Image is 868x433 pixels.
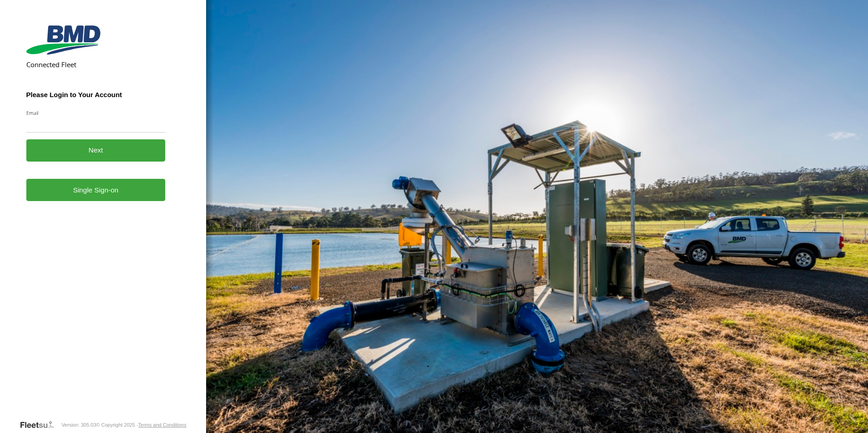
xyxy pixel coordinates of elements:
button: Next [26,139,166,162]
div: Version: 305.03 [61,422,96,428]
a: Single Sign-on [26,179,166,201]
label: Email [26,109,166,116]
h2: Connected Fleet [26,60,166,69]
a: Visit our Website [20,420,61,429]
a: Terms and Conditions [138,422,186,428]
img: BMD [26,25,100,54]
h3: Please Login to Your Account [26,91,166,98]
div: © Copyright 2025 - [96,422,187,428]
